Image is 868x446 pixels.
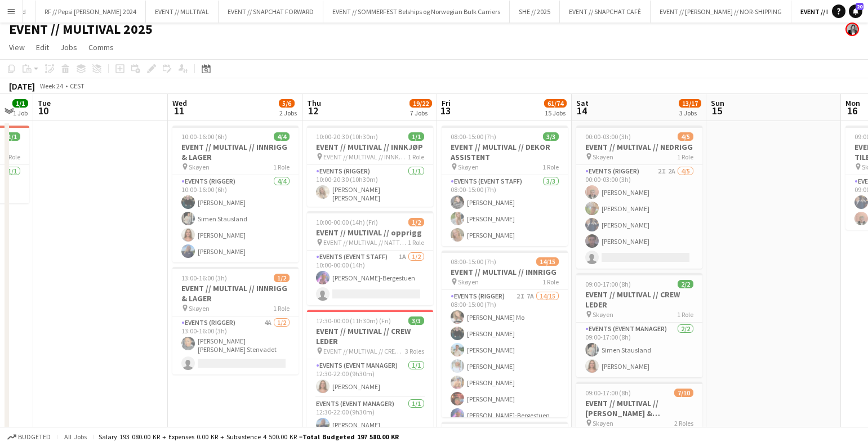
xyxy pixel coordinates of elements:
[70,82,84,90] div: CEST
[585,389,631,397] span: 09:00-17:00 (8h)
[576,126,702,269] div: 00:00-03:00 (3h)4/5EVENT // MULTIVAL // NEDRIGG Skøyen1 RoleEvents (Rigger)2I2A4/500:00-03:00 (3h...
[576,273,702,377] app-job-card: 09:00-17:00 (8h)2/2EVENT // MULTIVAL // CREW LEDER Skøyen1 RoleEvents (Event Manager)2/209:00-17:...
[9,21,153,38] h1: EVENT // MULTIVAL 2025
[146,1,219,23] button: EVENT // MULTIVAL
[442,175,568,246] app-card-role: Events (Event Staff)3/308:00-15:00 (7h)[PERSON_NAME][PERSON_NAME][PERSON_NAME]
[60,42,77,52] span: Jobs
[576,398,702,418] h3: EVENT // MULTIVAL // [PERSON_NAME] & TILBAKELEVERING
[307,211,433,305] div: 10:00-00:00 (14h) (Fri)1/2EVENT // MULTIVAL // opprigg EVENT // MULTIVAL // NATTVAKT1 RoleEvents ...
[274,274,290,282] span: 1/2
[172,175,299,262] app-card-role: Events (Rigger)4/410:00-16:00 (6h)[PERSON_NAME]Simen Stausland[PERSON_NAME][PERSON_NAME]
[593,419,613,427] span: Skøyen
[458,278,479,286] span: Skøyen
[307,359,433,398] app-card-role: Events (Event Manager)1/112:30-22:00 (9h30m)[PERSON_NAME]
[440,104,451,117] span: 13
[171,104,187,117] span: 11
[307,228,433,238] h3: EVENT // MULTIVAL // opprigg
[408,132,424,141] span: 1/1
[677,310,693,319] span: 1 Role
[4,153,20,161] span: 1 Role
[172,316,299,374] app-card-role: Events (Rigger)4A1/213:00-16:00 (3h)[PERSON_NAME] [PERSON_NAME] Stenvadet
[674,389,693,397] span: 7/10
[442,267,568,277] h3: EVENT // MULTIVAL // INNRIGG
[274,132,290,141] span: 4/4
[5,132,20,141] span: 1/1
[273,304,290,313] span: 1 Role
[544,99,567,108] span: 61/74
[172,283,299,304] h3: EVENT // MULTIVAL // INNRIGG & LAGER
[560,1,651,23] button: EVENT // SNAPCHAT CAFÈ
[273,163,290,171] span: 1 Role
[323,347,405,355] span: EVENT // MULTIVAL // CREW LEDER
[9,42,25,52] span: View
[172,267,299,374] app-job-card: 13:00-16:00 (3h)1/2EVENT // MULTIVAL // INNRIGG & LAGER Skøyen1 RoleEvents (Rigger)4A1/213:00-16:...
[18,433,51,441] span: Budgeted
[458,163,479,171] span: Skøyen
[679,99,701,108] span: 13/17
[307,326,433,346] h3: EVENT // MULTIVAL // CREW LEDER
[593,310,613,319] span: Skøyen
[408,238,424,247] span: 1 Role
[451,132,496,141] span: 08:00-15:00 (7h)
[302,432,399,441] span: Total Budgeted 197 580.00 KR
[35,1,146,23] button: RF // Pepsi [PERSON_NAME] 2024
[409,99,432,108] span: 19/22
[316,132,378,141] span: 10:00-20:30 (10h30m)
[189,163,210,171] span: Skøyen
[172,126,299,262] app-job-card: 10:00-16:00 (6h)4/4EVENT // MULTIVAL // INNRIGG & LAGER Skøyen1 RoleEvents (Rigger)4/410:00-16:00...
[36,104,51,117] span: 10
[13,109,28,117] div: 1 Job
[442,251,568,417] app-job-card: 08:00-15:00 (7h)14/15EVENT // MULTIVAL // INNRIGG Skøyen1 RoleEvents (Rigger)2I7A14/1508:00-15:00...
[678,280,693,288] span: 2/2
[510,1,560,23] button: SHE // 2025
[88,42,114,52] span: Comms
[585,280,631,288] span: 09:00-17:00 (8h)
[709,104,724,117] span: 15
[307,126,433,207] app-job-card: 10:00-20:30 (10h30m)1/1EVENT // MULTIVAL // INNKJØP EVENT // MULTIVAL // INNKJØP1 RoleEvents (Rig...
[181,274,227,282] span: 13:00-16:00 (3h)
[576,289,702,310] h3: EVENT // MULTIVAL // CREW LEDER
[856,3,863,10] span: 20
[677,153,693,161] span: 1 Role
[845,98,860,108] span: Mon
[442,126,568,246] app-job-card: 08:00-15:00 (7h)3/3EVENT // MULTIVAL // DEKOR ASSISTENT Skøyen1 RoleEvents (Event Staff)3/308:00-...
[219,1,323,23] button: EVENT // SNAPCHAT FORWARD
[305,104,321,117] span: 12
[542,278,559,286] span: 1 Role
[32,40,54,55] a: Edit
[543,132,559,141] span: 3/3
[56,40,82,55] a: Jobs
[678,132,693,141] span: 4/5
[451,257,496,266] span: 08:00-15:00 (7h)
[307,98,321,108] span: Thu
[576,98,589,108] span: Sat
[62,432,89,441] span: All jobs
[279,109,297,117] div: 2 Jobs
[316,218,378,226] span: 10:00-00:00 (14h) (Fri)
[674,419,693,427] span: 2 Roles
[36,42,49,52] span: Edit
[679,109,701,117] div: 3 Jobs
[37,82,65,90] span: Week 24
[576,142,702,152] h3: EVENT // MULTIVAL // NEDRIGG
[323,153,408,161] span: EVENT // MULTIVAL // INNKJØP
[576,323,702,377] app-card-role: Events (Event Manager)2/209:00-17:00 (8h)Simen Stausland[PERSON_NAME]
[711,98,724,108] span: Sun
[323,238,408,247] span: EVENT // MULTIVAL // NATTVAKT
[9,81,35,92] div: [DATE]
[307,398,433,436] app-card-role: Events (Event Manager)1/112:30-22:00 (9h30m)[PERSON_NAME]
[408,316,424,325] span: 3/3
[575,104,589,117] span: 14
[442,142,568,162] h3: EVENT // MULTIVAL // DEKOR ASSISTENT
[307,142,433,152] h3: EVENT // MULTIVAL // INNKJØP
[323,1,510,23] button: EVENT // SOMMERFEST Belships og Norwegian Bulk Carriers
[172,142,299,162] h3: EVENT // MULTIVAL // INNRIGG & LAGER
[542,163,559,171] span: 1 Role
[84,40,118,55] a: Comms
